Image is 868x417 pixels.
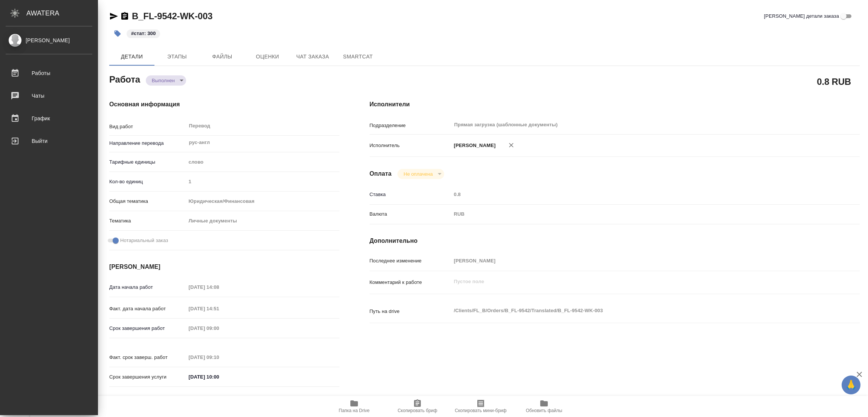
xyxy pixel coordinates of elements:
[132,11,212,21] a: B_FL-9542-WK-003
[109,72,140,86] h2: Работа
[114,52,150,61] span: Детали
[249,52,286,61] span: Оценки
[186,195,339,208] div: Юридическая/Финансовая
[26,6,98,21] div: AWATERA
[386,396,449,417] button: Скопировать бриф
[764,12,839,20] span: [PERSON_NAME] детали заказа
[2,64,96,83] a: Работы
[204,52,240,61] span: Файлы
[6,67,92,79] div: Работы
[397,169,444,179] div: Выполнен
[526,408,562,413] span: Обновить файлы
[512,396,576,417] button: Обновить файлы
[126,30,161,36] span: стат: 300
[451,189,819,200] input: Пустое поле
[370,142,451,149] p: Исполнитель
[186,303,252,314] input: Пустое поле
[2,132,96,150] a: Выйти
[370,308,451,315] p: Путь на drive
[109,178,186,186] p: Кол-во единиц
[451,142,496,149] p: [PERSON_NAME]
[150,77,177,84] button: Выполнен
[186,215,339,227] div: Личные документы
[109,217,186,225] p: Тематика
[339,408,370,413] span: Папка на Drive
[370,279,451,286] p: Комментарий к работе
[455,408,506,413] span: Скопировать мини-бриф
[842,376,860,394] button: 🙏
[397,408,437,413] span: Скопировать бриф
[817,75,851,88] h2: 0.8 RUB
[2,86,96,105] a: Чаты
[6,135,92,147] div: Выйти
[6,113,92,124] div: График
[159,52,195,61] span: Этапы
[503,137,520,153] button: Удалить исполнителя
[109,262,339,271] h4: [PERSON_NAME]
[146,75,186,86] div: Выполнен
[340,52,376,61] span: SmartCat
[370,100,860,109] h4: Исполнители
[109,123,186,130] p: Вид работ
[322,396,386,417] button: Папка на Drive
[109,25,126,42] button: Добавить тэг
[109,198,186,205] p: Общая тематика
[109,305,186,313] p: Факт. дата начала работ
[120,12,129,21] button: Скопировать ссылку
[6,36,92,44] div: [PERSON_NAME]
[6,90,92,101] div: Чаты
[370,236,860,245] h4: Дополнительно
[401,171,435,177] button: Не оплачена
[845,377,857,393] span: 🙏
[370,122,451,129] p: Подразделение
[131,30,156,37] p: #стат: 300
[370,191,451,198] p: Ставка
[186,282,252,293] input: Пустое поле
[186,156,339,169] div: слово
[109,373,186,381] p: Срок завершения услуги
[186,323,252,334] input: Пустое поле
[109,12,118,21] button: Скопировать ссылку для ЯМессенджера
[449,396,512,417] button: Скопировать мини-бриф
[370,210,451,218] p: Валюта
[295,52,331,61] span: Чат заказа
[370,257,451,265] p: Последнее изменение
[109,325,186,332] p: Срок завершения работ
[451,304,819,317] textarea: /Clients/FL_B/Orders/B_FL-9542/Translated/B_FL-9542-WK-003
[2,109,96,128] a: График
[370,169,392,178] h4: Оплата
[186,352,252,363] input: Пустое поле
[109,354,186,361] p: Факт. срок заверш. работ
[109,140,186,147] p: Направление перевода
[109,100,339,109] h4: Основная информация
[109,284,186,291] p: Дата начала работ
[451,208,819,221] div: RUB
[120,237,168,244] span: Нотариальный заказ
[109,158,186,166] p: Тарифные единицы
[451,255,819,266] input: Пустое поле
[186,371,252,382] input: ✎ Введи что-нибудь
[186,176,339,187] input: Пустое поле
